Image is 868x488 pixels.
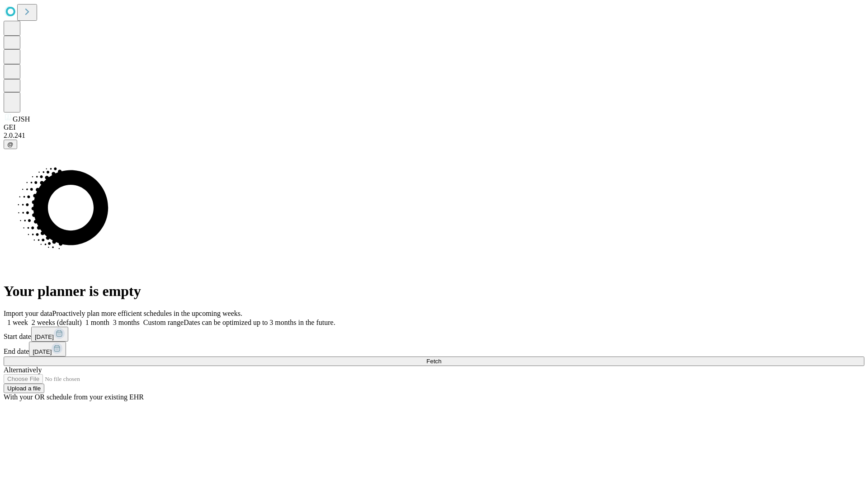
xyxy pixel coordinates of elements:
span: Dates can be optimized up to 3 months in the future. [184,319,335,326]
span: GJSH [13,115,30,123]
div: End date [4,342,864,357]
span: [DATE] [35,333,54,340]
span: Fetch [426,358,441,365]
button: Fetch [4,357,864,366]
span: 2 weeks (default) [32,319,82,326]
span: Import your data [4,310,52,317]
span: [DATE] [33,348,52,355]
button: [DATE] [29,342,66,357]
span: 1 month [85,319,109,326]
span: 3 months [113,319,140,326]
span: With your OR schedule from your existing EHR [4,393,144,401]
span: @ [7,141,14,148]
span: Alternatively [4,366,42,374]
button: @ [4,140,17,149]
span: Proactively plan more efficient schedules in the upcoming weeks. [52,310,242,317]
button: Upload a file [4,384,44,393]
div: GEI [4,123,864,131]
span: 1 week [7,319,28,326]
div: 2.0.241 [4,131,864,140]
div: Start date [4,327,864,342]
h1: Your planner is empty [4,283,864,300]
span: Custom range [143,319,184,326]
button: [DATE] [31,327,68,342]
